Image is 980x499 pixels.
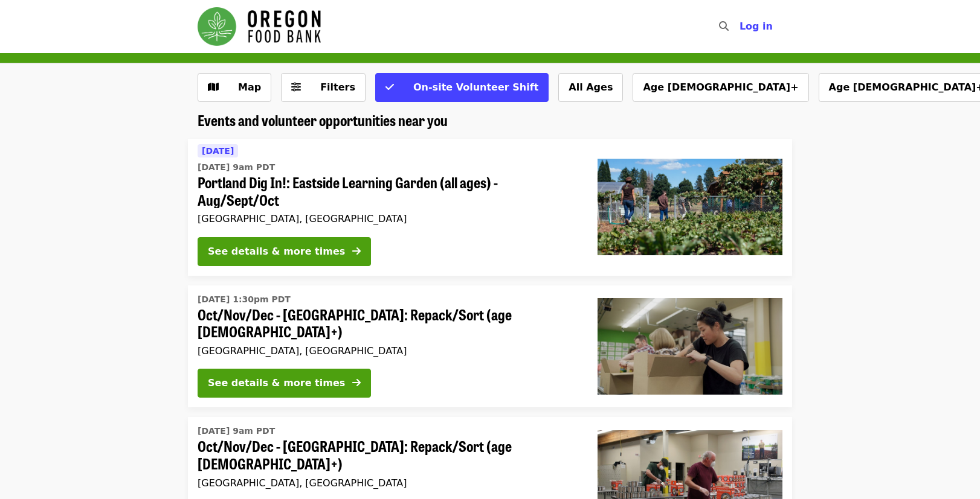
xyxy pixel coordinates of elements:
[198,306,578,341] span: Oct/Nov/Dec - [GEOGRAPHIC_DATA]: Repack/Sort (age [DEMOGRAPHIC_DATA]+)
[598,298,782,395] img: Oct/Nov/Dec - Portland: Repack/Sort (age 8+) organized by Oregon Food Bank
[719,21,729,32] i: search icon
[208,244,345,259] div: See details & more times
[281,73,366,102] button: Filters (0 selected)
[198,174,578,209] span: Portland Dig In!: Eastside Learning Garden (all ages) - Aug/Sept/Oct
[740,21,773,32] span: Log in
[385,81,394,93] i: check icon
[198,7,321,46] img: Oregon Food Bank - Home
[558,73,623,102] button: All Ages
[198,345,578,357] div: [GEOGRAPHIC_DATA], [GEOGRAPHIC_DATA]
[208,81,219,93] i: map icon
[375,73,549,102] button: On-site Volunteer Shift
[198,477,578,489] div: [GEOGRAPHIC_DATA], [GEOGRAPHIC_DATA]
[352,246,361,257] i: arrow-right icon
[198,237,371,266] button: See details & more times
[598,159,782,255] img: Portland Dig In!: Eastside Learning Garden (all ages) - Aug/Sept/Oct organized by Oregon Food Bank
[202,146,234,156] span: [DATE]
[198,213,578,224] div: [GEOGRAPHIC_DATA], [GEOGRAPHIC_DATA]
[198,293,291,306] time: [DATE] 1:30pm PDT
[413,81,538,93] span: On-site Volunteer Shift
[633,73,808,102] button: Age [DEMOGRAPHIC_DATA]+
[238,81,261,93] span: Map
[291,81,301,93] i: sliders-h icon
[352,377,361,389] i: arrow-right icon
[198,109,448,130] span: Events and volunteer opportunities near you
[198,369,371,398] button: See details & more times
[198,161,275,174] time: [DATE] 9am PDT
[198,437,578,472] span: Oct/Nov/Dec - [GEOGRAPHIC_DATA]: Repack/Sort (age [DEMOGRAPHIC_DATA]+)
[730,14,782,39] button: Log in
[208,376,345,390] div: See details & more times
[188,139,792,276] a: See details for "Portland Dig In!: Eastside Learning Garden (all ages) - Aug/Sept/Oct"
[198,73,271,102] button: Show map view
[736,12,746,41] input: Search
[188,285,792,408] a: See details for "Oct/Nov/Dec - Portland: Repack/Sort (age 8+)"
[320,81,355,93] span: Filters
[198,425,275,437] time: [DATE] 9am PDT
